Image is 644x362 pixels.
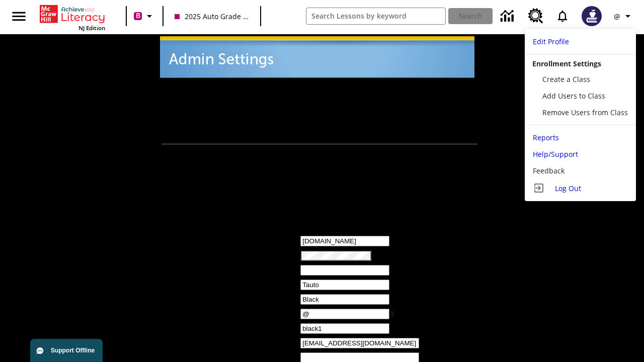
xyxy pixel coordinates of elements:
span: Enrollment Settings [532,59,601,68]
span: Reports [533,133,559,142]
span: Create a Class [542,74,590,84]
span: Remove Users from Class [542,108,628,117]
span: Edit Profile [533,37,569,46]
span: Help/Support [533,149,578,159]
span: Feedback [533,166,565,175]
span: Log Out [555,184,581,193]
span: Add Users to Class [542,91,605,101]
